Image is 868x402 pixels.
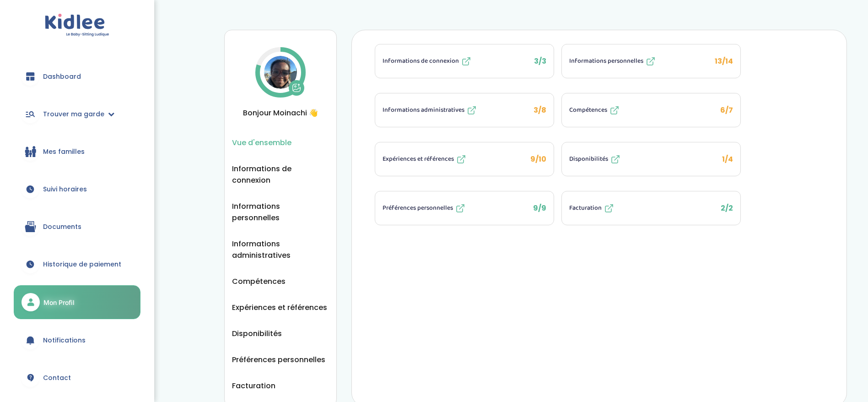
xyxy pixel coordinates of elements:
span: Notifications [43,336,86,345]
span: 3/8 [534,105,546,115]
button: Préférences personnelles [232,354,325,365]
button: Facturation [232,380,275,391]
span: Bonjour Moinachi 👋 [232,107,329,119]
span: 2/2 [721,203,733,213]
button: Compétences 6/7 [562,93,740,127]
img: Avatar [264,56,297,89]
span: Historique de paiement [43,260,121,269]
span: 6/7 [720,105,733,115]
a: Dashboard [14,60,140,93]
span: 13/14 [715,56,733,66]
span: Informations personnelles [569,56,643,66]
li: 2/2 [561,191,741,225]
a: Mon Profil [14,285,140,319]
span: Mes familles [43,147,85,157]
button: Expériences et références [232,302,327,313]
button: Vue d'ensemble [232,137,291,148]
a: Trouver ma garde [14,98,140,130]
button: Informations administratives [232,238,329,261]
li: 1/4 [561,142,741,176]
li: 3/8 [375,93,554,127]
li: 9/10 [375,142,554,176]
button: Facturation 2/2 [562,191,740,225]
span: Préférences personnelles [383,203,453,213]
img: logo.svg [45,14,109,37]
button: Expériences et références 9/10 [375,142,554,176]
span: 1/4 [722,154,733,164]
span: Informations de connexion [383,56,459,66]
button: Informations administratives 3/8 [375,93,554,127]
span: Informations administratives [383,105,464,115]
li: 9/9 [375,191,554,225]
span: 3/3 [534,56,546,66]
a: Notifications [14,324,140,357]
a: Contact [14,361,140,394]
a: Historique de paiement [14,248,140,281]
span: 9/9 [533,203,546,213]
button: Informations de connexion [232,163,329,186]
span: Documents [43,222,81,232]
span: Expériences et références [383,154,454,164]
button: Informations de connexion 3/3 [375,44,554,78]
span: Facturation [569,203,602,213]
a: Mes familles [14,135,140,168]
button: Disponibilités [232,328,282,339]
span: Dashboard [43,72,81,81]
a: Documents [14,210,140,243]
button: Informations personnelles 13/14 [562,44,740,78]
span: Disponibilités [569,154,608,164]
li: 6/7 [561,93,741,127]
button: Disponibilités 1/4 [562,142,740,176]
button: Préférences personnelles 9/9 [375,191,554,225]
li: 3/3 [375,44,554,78]
span: Suivi horaires [43,185,87,194]
span: Mon Profil [43,298,75,307]
button: Informations personnelles [232,201,329,223]
span: Compétences [569,105,607,115]
button: Compétences [232,276,286,287]
span: 9/10 [530,154,546,164]
a: Suivi horaires [14,173,140,206]
span: Trouver ma garde [43,109,104,119]
span: Contact [43,373,71,383]
li: 13/14 [561,44,741,78]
